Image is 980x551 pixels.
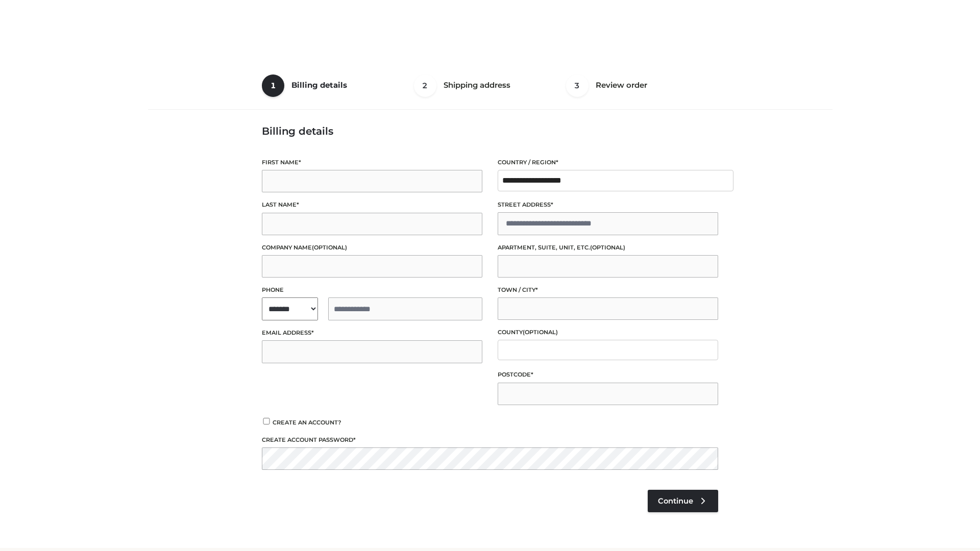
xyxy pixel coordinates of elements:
span: 3 [566,74,589,97]
span: (optional) [590,244,625,251]
label: Street address [498,200,718,210]
label: County [498,328,718,337]
label: Town / City [498,285,718,295]
span: Review order [596,80,647,90]
span: (optional) [523,329,558,336]
span: Create an account? [273,419,341,426]
label: Country / Region [498,158,718,167]
label: First name [262,158,482,167]
label: Create account password [262,435,718,445]
h3: Billing details [262,125,718,137]
label: Company name [262,243,482,253]
label: Postcode [498,370,718,380]
label: Last name [262,200,482,210]
label: Email address [262,328,482,338]
input: Create an account? [262,418,271,424]
label: Apartment, suite, unit, etc. [498,243,718,253]
span: (optional) [312,244,347,251]
span: Shipping address [444,80,510,90]
label: Phone [262,285,482,295]
span: Billing details [291,80,347,90]
a: Continue [648,490,718,512]
span: 2 [414,74,436,97]
span: Continue [658,496,693,506]
span: 1 [262,74,284,97]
